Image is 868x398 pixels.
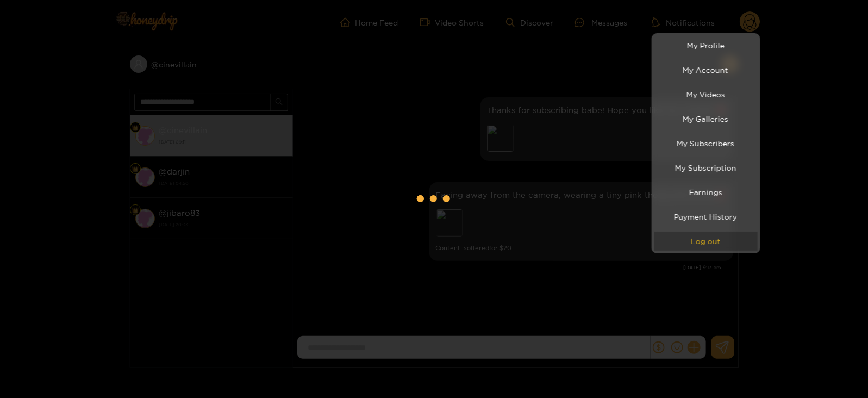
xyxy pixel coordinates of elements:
a: My Account [654,60,758,79]
a: My Subscription [654,158,758,177]
a: Payment History [654,207,758,226]
a: My Profile [654,36,758,55]
a: My Videos [654,85,758,104]
button: Log out [654,232,758,251]
a: My Galleries [654,109,758,128]
a: Earnings [654,183,758,202]
a: My Subscribers [654,134,758,153]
